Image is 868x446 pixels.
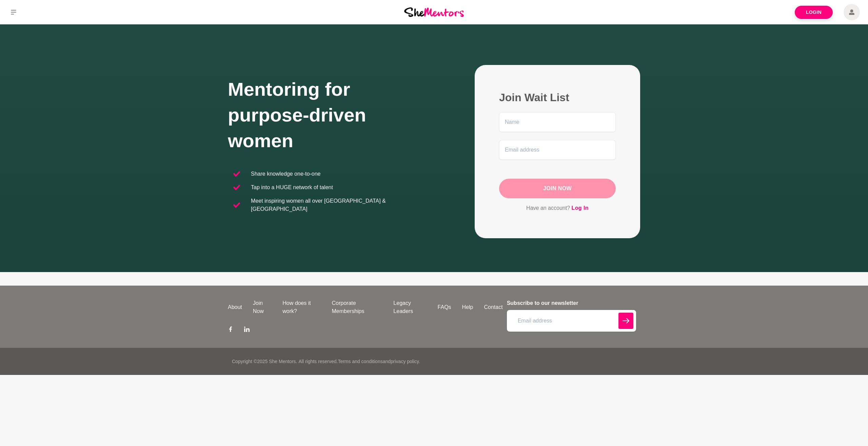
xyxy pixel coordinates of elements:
p: All rights reserved. and . [298,358,420,365]
a: Facebook [228,326,233,334]
a: Join Now [248,299,277,315]
a: LinkedIn [244,326,250,334]
a: About [222,303,248,311]
p: Share knowledge one-to-one [251,170,320,178]
input: Email address [499,140,616,160]
h4: Subscribe to our newsletter [507,299,636,307]
a: Terms and conditions [338,359,382,364]
input: Email address [507,310,636,332]
a: Login [795,6,833,19]
a: Legacy Leaders [388,299,432,315]
h1: Mentoring for purpose-driven women [228,76,434,154]
a: Contact [479,303,508,311]
p: Tap into a HUGE network of talent [251,183,333,192]
a: Corporate Memberships [326,299,388,315]
a: Log In [572,204,589,213]
h2: Join Wait List [499,91,616,104]
a: How does it work? [277,299,326,315]
a: FAQs [432,303,457,311]
p: Have an account? [499,204,616,213]
p: Copyright © 2025 She Mentors . [232,358,297,365]
input: Name [499,112,616,132]
p: Meet inspiring women all over [GEOGRAPHIC_DATA] & [GEOGRAPHIC_DATA] [251,197,429,213]
a: Instagram [260,326,266,334]
a: Help [457,303,479,311]
a: privacy policy [391,359,419,364]
img: She Mentors Logo [404,7,464,17]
